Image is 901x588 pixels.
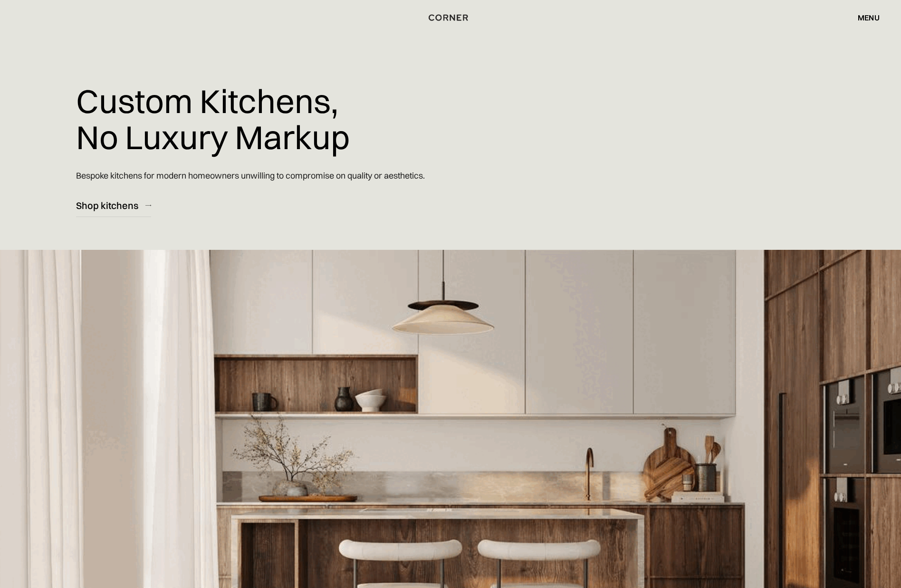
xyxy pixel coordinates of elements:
h1: Custom Kitchens, No Luxury Markup [76,76,350,162]
div: menu [858,14,880,21]
div: menu [848,9,880,26]
div: Shop kitchens [76,199,138,212]
p: Bespoke kitchens for modern homeowners unwilling to compromise on quality or aesthetics. [76,162,425,189]
a: home [406,11,495,24]
a: Shop kitchens [76,194,151,217]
